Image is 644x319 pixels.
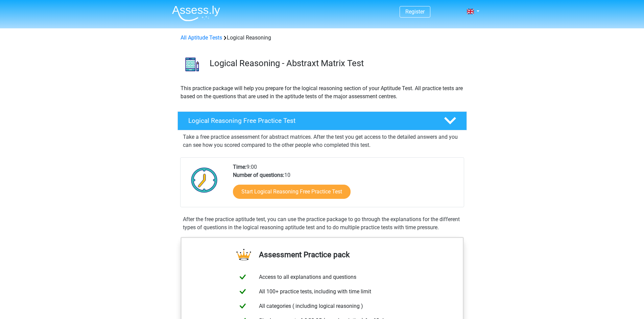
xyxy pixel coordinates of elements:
[233,185,351,199] a: Start Logical Reasoning Free Practice Test
[188,117,433,125] h4: Logical Reasoning Free Practice Test
[187,163,221,197] img: Clock
[178,50,207,79] img: logical reasoning
[180,215,464,232] div: After the free practice aptitude test, you can use the practice package to go through the explana...
[233,164,246,170] b: Time:
[181,34,222,41] a: All Aptitude Tests
[183,133,461,149] p: Take a free practice assessment for abstract matrices. After the test you get access to the detai...
[233,172,284,178] b: Number of questions:
[210,58,461,69] h3: Logical Reasoning - Abstraxt Matrix Test
[175,111,470,130] a: Logical Reasoning Free Practice Test
[405,8,425,15] a: Register
[228,163,463,207] div: 9:00 10
[178,34,467,42] div: Logical Reasoning
[181,84,464,101] p: This practice package will help you prepare for the logical reasoning section of your Aptitude Te...
[172,5,220,21] img: Assessly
